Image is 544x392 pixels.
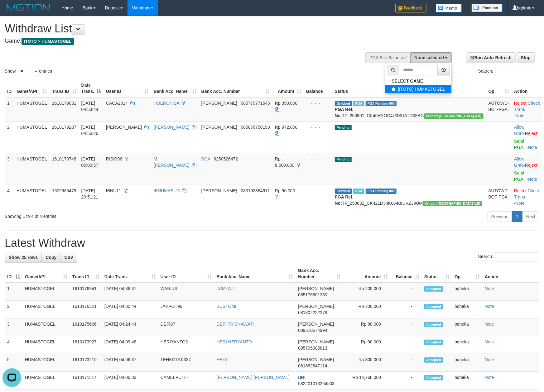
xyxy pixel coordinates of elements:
span: 1610179748 [52,156,76,161]
td: [DATE] 04:24:44 [102,318,158,336]
td: Rp 300,000 [343,301,390,318]
a: Note [515,113,525,118]
div: - - - [306,100,330,106]
td: - [390,372,422,390]
a: Previous [487,211,512,222]
td: [DATE] 04:09:48 [102,336,158,354]
span: Copy 085876750193 to clipboard [241,125,270,130]
span: [PERSON_NAME] [298,339,334,344]
span: RISKI96 [106,156,122,161]
h4: Game: [5,38,356,44]
th: Action [512,79,542,97]
td: Rp 80,000 [343,318,390,336]
td: bqheka [452,336,482,354]
a: Check Trans [514,188,540,199]
span: [PERSON_NAME] [201,101,237,106]
a: Note [515,201,525,206]
h1: Withdraw List [5,22,356,35]
span: Copy 6250526472 to clipboard [214,156,238,161]
button: Open LiveChat chat widget [2,2,21,21]
span: [DATE] 20:51:21 [81,188,99,199]
td: bqheka [452,301,482,318]
span: BRI [298,375,305,380]
img: panduan.png [471,4,503,12]
th: Bank Acc. Number: activate to sort column ascending [296,265,343,283]
a: Allow Grab [514,125,524,136]
td: - [390,336,422,354]
th: Balance: activate to sort column ascending [390,265,422,283]
span: · [514,156,525,168]
td: · [512,153,542,185]
th: Op: activate to sort column ascending [486,79,512,97]
td: bqheka [452,354,482,372]
div: - - - [306,188,330,194]
a: Reject [525,131,537,136]
td: Rp 90,000 [343,336,390,354]
span: Accepted [424,322,443,327]
a: M [PERSON_NAME] [154,156,190,168]
span: Copy 085795905813 to clipboard [298,346,327,351]
span: [PERSON_NAME] [298,286,334,291]
a: HERI [217,357,227,362]
th: Trans ID: activate to sort column ascending [50,79,79,97]
span: [PERSON_NAME] [201,125,237,130]
span: IBNU11 [106,188,121,193]
span: Copy [46,255,56,260]
span: [DATE] 04:53:44 [81,101,99,112]
span: Accepted [424,304,443,309]
span: [PERSON_NAME] [201,188,237,193]
td: 3 [5,153,14,185]
span: Marked by bqheka [353,101,364,106]
a: IBNUMASUD [154,188,180,193]
td: HUMASTOGEL [14,153,50,185]
b: PGA Ref. No: [335,194,354,206]
a: CSV [60,252,77,263]
span: [PERSON_NAME] [106,125,142,130]
span: Marked by bqheka [353,189,364,194]
span: Accepted [424,357,443,363]
td: - [390,354,422,372]
span: Accepted [424,375,443,380]
a: Note [485,357,494,362]
td: 1610176941 [70,283,102,301]
a: Copy [41,252,60,263]
b: SELECT GAME [392,79,423,84]
span: [PERSON_NAME] [298,357,334,362]
a: SELECT GAME [385,77,451,85]
td: CAMELPUTIH [158,372,214,390]
th: Bank Acc. Name: activate to sort column ascending [214,265,296,283]
a: HOERUNISA [154,101,179,106]
th: ID [5,79,14,97]
a: Check Trans [514,101,540,112]
span: PGA Pending [366,189,397,194]
td: AUTOWD-BOT-PGA [486,185,512,209]
a: Note [485,286,494,291]
a: BUSTOMI [217,304,237,309]
td: - [390,283,422,301]
th: Op: activate to sort column ascending [452,265,482,283]
a: Reject [514,101,527,106]
span: PGA Pending [366,101,397,106]
td: [DATE] 04:30:44 [102,301,158,318]
a: Next [522,211,539,222]
button: None selected [410,52,452,63]
th: Bank Acc. Name: activate to sort column ascending [151,79,199,97]
th: Game/API: activate to sort column ascending [14,79,50,97]
span: Grabbed [335,189,352,194]
span: [DATE] 05:00:57 [81,156,99,168]
td: 1 [5,283,22,301]
div: - - - [306,156,330,162]
span: Rp 8.500.000 [275,156,294,168]
th: Date Trans.: activate to sort column ascending [102,265,158,283]
td: - [390,318,422,336]
td: [DATE] 04:06:37 [102,354,158,372]
th: Date Trans.: activate to sort column descending [79,79,104,97]
div: Showing 1 to 4 of 4 entries [5,211,222,219]
td: - [390,301,422,318]
span: BCA [201,156,210,161]
a: Note [485,375,494,380]
td: 1610173927 [70,336,102,354]
span: Pending [335,125,352,130]
span: Rp 350.000 [275,101,297,106]
div: PGA Site Balance / [365,52,410,63]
